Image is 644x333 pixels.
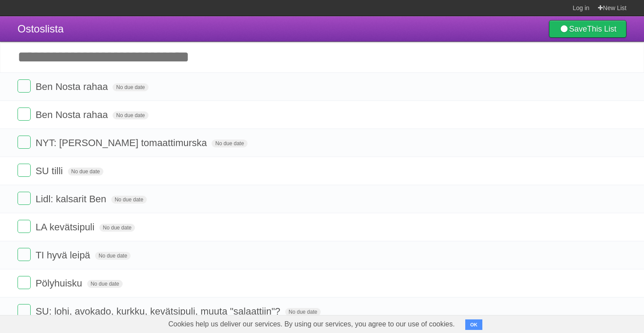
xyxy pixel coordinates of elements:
[285,308,321,316] span: No due date
[18,276,31,289] label: Done
[95,252,131,260] span: No due date
[35,137,209,148] span: NYT: [PERSON_NAME] tomaattimurska
[68,168,103,175] span: No due date
[18,304,31,317] label: Done
[159,315,464,333] span: Cookies help us deliver our services. By using our services, you agree to our use of cookies.
[113,111,148,119] span: No due date
[35,165,65,176] span: SU tilli
[18,248,31,261] label: Done
[212,140,247,147] span: No due date
[35,222,97,233] span: LA kevätsipuli
[465,319,482,330] button: OK
[35,278,84,289] span: Pölyhuisku
[18,107,31,121] label: Done
[99,224,135,232] span: No due date
[18,192,31,205] label: Done
[18,164,31,177] label: Done
[35,109,110,120] span: Ben Nosta rahaa
[18,23,64,35] span: Ostoslista
[35,306,283,317] span: SU: lohi, avokado, kurkku, kevätsipuli, muuta "salaattiin"?
[549,20,626,38] a: SaveThis List
[111,196,147,204] span: No due date
[18,220,31,233] label: Done
[113,83,148,91] span: No due date
[18,79,31,93] label: Done
[35,193,108,204] span: Lidl: kalsarit Ben
[587,25,616,33] b: This List
[87,280,123,288] span: No due date
[35,81,110,92] span: Ben Nosta rahaa
[35,250,92,261] span: TI hyvä leipä
[18,136,31,149] label: Done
